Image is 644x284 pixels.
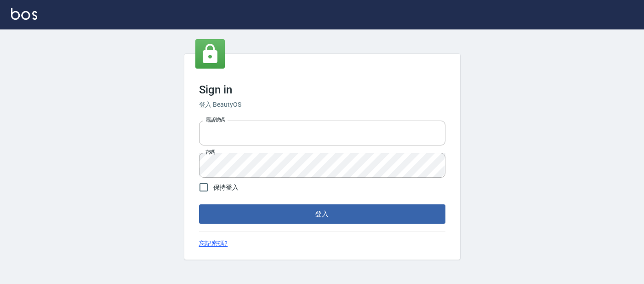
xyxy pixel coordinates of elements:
[199,239,228,249] a: 忘記密碼?
[11,8,37,20] img: Logo
[213,183,239,192] span: 保持登入
[205,116,225,123] label: 電話號碼
[205,149,215,156] label: 密碼
[199,204,445,224] button: 登入
[199,83,445,96] h3: Sign in
[199,100,445,110] h6: 登入 BeautyOS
